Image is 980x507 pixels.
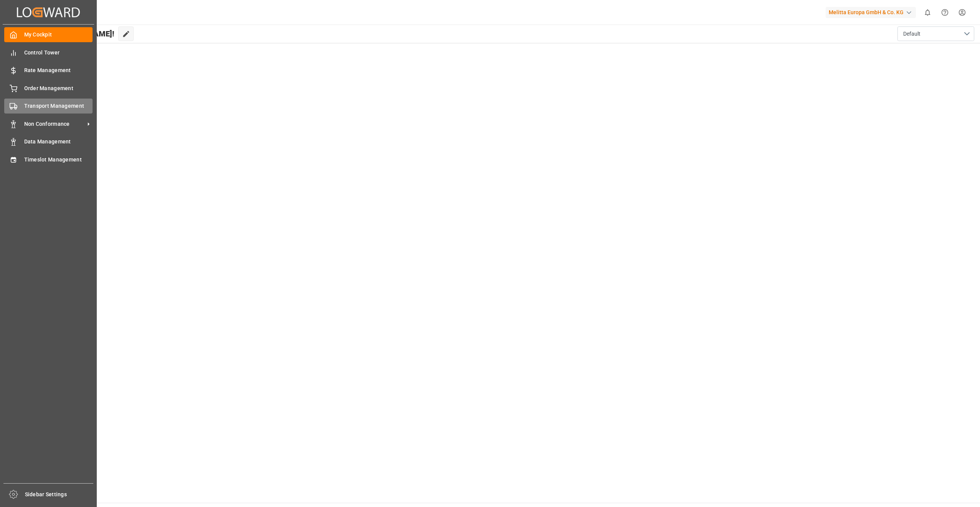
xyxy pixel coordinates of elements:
[24,138,93,146] span: Data Management
[826,5,919,20] button: Melitta Europa GmbH & Co. KG
[936,4,954,21] button: Help Center
[24,31,93,39] span: My Cockpit
[919,4,936,21] button: show 0 new notifications
[4,99,93,114] a: Transport Management
[4,134,93,149] a: Data Management
[4,27,93,42] a: My Cockpit
[24,84,93,92] span: Order Management
[4,152,93,167] a: Timeslot Management
[24,120,85,128] span: Non Conformance
[24,49,93,57] span: Control Tower
[24,102,93,110] span: Transport Management
[826,7,916,18] div: Melitta Europa GmbH & Co. KG
[903,30,920,38] span: Default
[4,63,93,78] a: Rate Management
[24,156,93,164] span: Timeslot Management
[24,66,93,74] span: Rate Management
[25,491,94,499] span: Sidebar Settings
[897,26,974,41] button: open menu
[4,81,93,95] a: Order Management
